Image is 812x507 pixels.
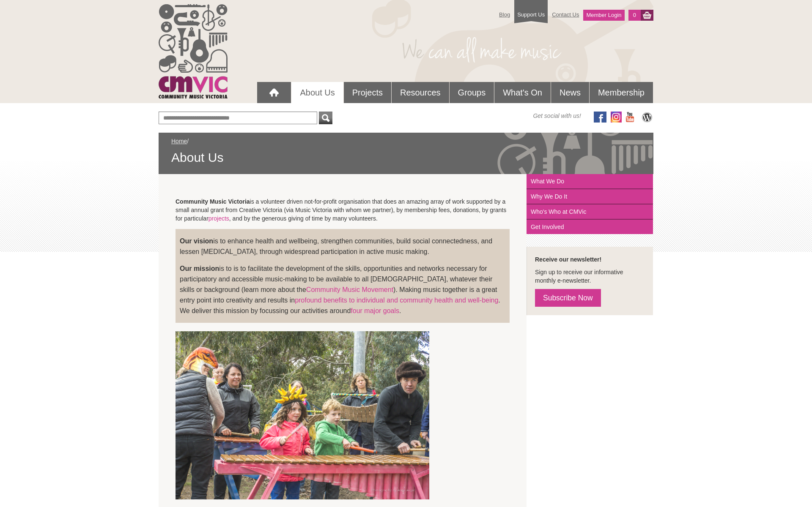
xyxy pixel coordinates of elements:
[535,289,601,307] a: Subscribe Now
[628,10,641,21] a: 0
[344,82,391,103] a: Projects
[180,237,213,245] strong: Our vision
[527,220,653,234] a: Get Involved
[551,82,589,103] a: News
[450,82,494,103] a: Groups
[291,82,343,103] a: About Us
[495,7,514,22] a: Blog
[176,197,510,223] p: is a volunteer driven not-for-profit organisation that does an amazing array of work supported by...
[590,82,653,103] a: Membership
[180,265,219,272] strong: Our mission
[295,297,498,304] a: profound benefits to individual and community health and well-being
[611,112,622,123] img: icon-instagram.png
[535,268,645,285] p: Sign up to receive our informative monthly e-newsletter.
[583,10,624,21] a: Member Login
[171,138,187,144] a: Home
[392,82,449,103] a: Resources
[527,189,653,204] a: Why We Do It
[533,112,581,120] span: Get social with us!
[171,150,641,166] span: About Us
[171,137,641,166] div: /
[535,256,601,263] strong: Receive our newsletter!
[527,174,653,189] a: What We Do
[527,204,653,220] a: Who's Who at CMVic
[548,7,583,22] a: Contact Us
[494,82,551,103] a: What's On
[641,112,653,123] img: CMVic Blog
[208,215,229,222] a: projects
[306,286,393,293] a: Community Music Movement
[159,4,228,98] img: cmvic_logo.png
[351,307,399,314] a: four major goals
[176,198,250,205] strong: Community Music Victoria
[180,236,505,257] p: is to enhance health and wellbeing, strengthen communities, build social connectedness, and lesse...
[180,263,505,316] p: is to is to facilitate the development of the skills, opportunities and networks necessary for pa...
